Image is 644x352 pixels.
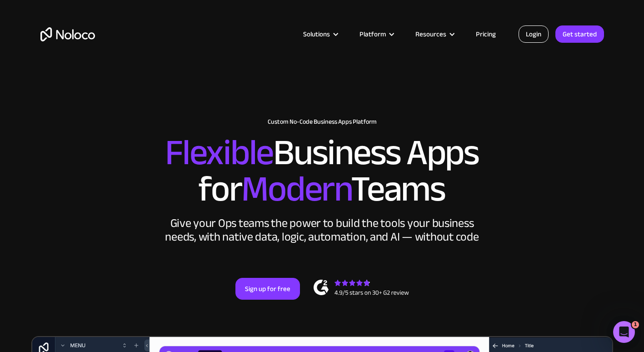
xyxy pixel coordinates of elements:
[348,28,404,40] div: Platform
[40,135,604,207] h2: Business Apps for Teams
[303,28,330,40] div: Solutions
[241,155,351,223] span: Modern
[632,321,639,328] span: 1
[404,28,464,40] div: Resources
[163,216,481,244] div: Give your Ops teams the power to build the tools your business needs, with native data, logic, au...
[359,28,386,40] div: Platform
[165,119,273,186] span: Flexible
[464,28,507,40] a: Pricing
[40,27,95,41] a: home
[613,321,635,343] iframe: Intercom live chat
[40,118,604,126] h1: Custom No-Code Business Apps Platform
[519,25,549,43] a: Login
[235,278,300,300] a: Sign up for free
[555,25,604,43] a: Get started
[292,28,348,40] div: Solutions
[415,28,446,40] div: Resources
